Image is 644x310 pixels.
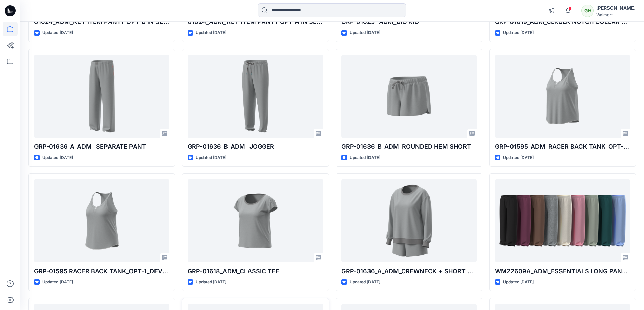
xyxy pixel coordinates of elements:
[341,179,477,262] a: GRP-01636_A_ADM_CREWNECK + SHORT SET
[503,154,534,161] p: Updated [DATE]
[503,279,534,286] p: Updated [DATE]
[188,179,323,262] a: GRP-01618_ADM_CLASSIC TEE
[196,29,226,36] p: Updated [DATE]
[341,142,477,151] p: GRP-01636_B_ADM_ROUNDED HEM SHORT
[188,55,323,138] a: GRP-01636_B_ADM_ JOGGER
[350,29,380,36] p: Updated [DATE]
[350,279,380,286] p: Updated [DATE]
[34,142,169,151] p: GRP-01636_A_ADM_ SEPARATE PANT
[495,17,630,27] p: GRP-01619_ADM_CLRBLK NOTCH COLLAR SHORT SET
[42,279,73,286] p: Updated [DATE]
[34,179,169,262] a: GRP-01595 RACER BACK TANK_OPT-1_DEVELOPMENT
[596,12,636,17] div: Walmart
[341,55,477,138] a: GRP-01636_B_ADM_ROUNDED HEM SHORT
[42,29,73,36] p: Updated [DATE]
[495,142,630,151] p: GRP-01595_ADM_RACER BACK TANK_OPT-2 & OPT-3
[42,154,73,161] p: Updated [DATE]
[495,55,630,138] a: GRP-01595_ADM_RACER BACK TANK_OPT-2 & OPT-3
[581,5,594,17] div: GH
[188,142,323,151] p: GRP-01636_B_ADM_ JOGGER
[34,266,169,276] p: GRP-01595 RACER BACK TANK_OPT-1_DEVELOPMENT
[596,4,636,12] div: [PERSON_NAME]
[503,29,534,36] p: Updated [DATE]
[196,154,226,161] p: Updated [DATE]
[495,266,630,276] p: WM22609A_ADM_ESSENTIALS LONG PANT_COLORWAY
[34,55,169,138] a: GRP-01636_A_ADM_ SEPARATE PANT
[350,154,380,161] p: Updated [DATE]
[34,17,169,27] p: 01624_ADM_KEY ITEM PANT1-OPT-B IN SEAM-29
[188,266,323,276] p: GRP-01618_ADM_CLASSIC TEE
[188,17,323,27] p: 01624_ADM_KEY ITEM PANT1-OPT-A IN SEAM-27
[341,266,477,276] p: GRP-01636_A_ADM_CREWNECK + SHORT SET
[341,17,477,27] p: GRP-01625- ADM_BIG KID
[196,279,226,286] p: Updated [DATE]
[495,179,630,262] a: WM22609A_ADM_ESSENTIALS LONG PANT_COLORWAY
